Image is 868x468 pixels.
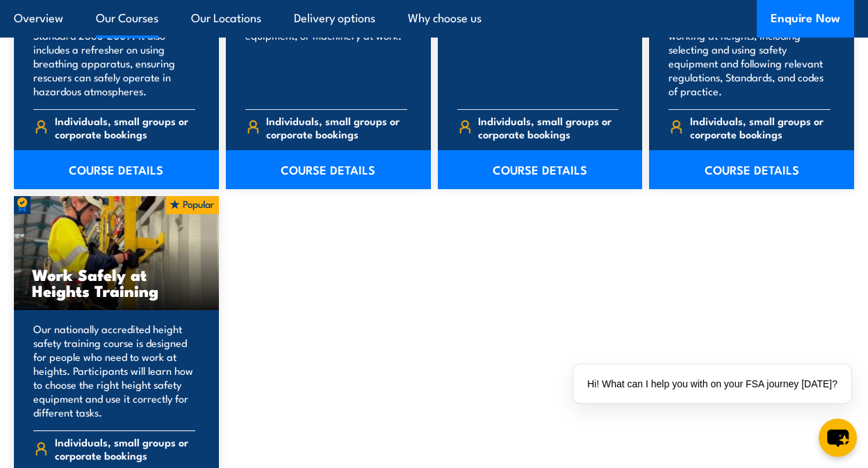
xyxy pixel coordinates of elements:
a: COURSE DETAILS [226,150,431,189]
p: Our nationally accredited height safety training course is designed for people who need to work a... [33,322,195,419]
a: COURSE DETAILS [438,150,643,189]
a: COURSE DETAILS [14,150,219,189]
h3: Work Safely at Heights Training [32,266,201,298]
span: Individuals, small groups or corporate bookings [55,114,195,140]
span: Individuals, small groups or corporate bookings [478,114,619,140]
span: Individuals, small groups or corporate bookings [266,114,407,140]
button: chat-button [819,419,857,457]
a: COURSE DETAILS [649,150,854,189]
div: Hi! What can I help you with on your FSA journey [DATE]? [573,364,851,403]
span: Individuals, small groups or corporate bookings [55,435,195,462]
span: Individuals, small groups or corporate bookings [690,114,830,140]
